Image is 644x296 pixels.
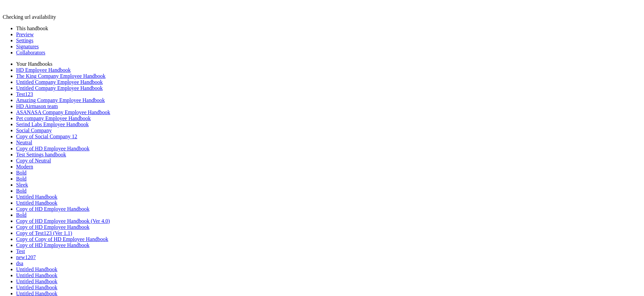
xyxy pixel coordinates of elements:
a: Copy of HD Employee Handbook [16,242,90,248]
a: Modern [16,164,33,169]
a: Bold [16,176,26,182]
a: Test [16,248,25,254]
a: The King Company Employee Handbook [16,73,106,79]
a: Copy of HD Employee Handbook [16,224,90,230]
a: Test Settings handbook [16,152,66,157]
a: Test123 [16,91,33,97]
a: Untitled Handbook [16,285,57,290]
a: Copy of Copy of HD Employee Handbook [16,236,108,242]
a: HD Employee Handbook [16,67,71,73]
a: Settings [16,38,34,43]
a: Social Company [16,128,52,133]
a: Untitled Company Employee Handbook [16,85,103,91]
a: Untitled Handbook [16,273,57,278]
a: Signatures [16,44,39,49]
a: Preview [16,32,34,37]
a: new1207 [16,254,36,260]
a: Neutral [16,140,32,145]
a: Untitled Handbook [16,266,57,272]
a: Untitled Handbook [16,279,57,284]
a: Copy of HD Employee Handbook [16,206,90,212]
a: Bold [16,188,26,194]
a: ASANASA Company Employee Handbook [16,109,110,115]
a: Serind Labs Employee Handbook [16,121,89,127]
a: Copy of HD Employee Handbook [16,146,90,151]
a: Copy of Neutral [16,158,51,163]
a: Untitled Handbook [16,194,57,200]
li: This handbook [16,26,641,32]
a: Untitled Company Employee Handbook [16,79,103,85]
a: Pet company Employee Handbook [16,115,91,121]
a: Bold [16,212,26,218]
a: Copy of HD Employee Handbook (Ver 4.0) [16,218,110,224]
a: Copy of Social Company 12 [16,134,77,139]
a: Collaborators [16,50,45,55]
a: Bold [16,170,26,176]
a: Amazing Company Employee Handbook [16,97,105,103]
li: Your Handbooks [16,61,641,67]
a: Sleek [16,182,28,188]
a: Copy of Test123 (Ver 1.1) [16,230,72,236]
a: HD Airmason team [16,103,58,109]
span: Checking url availability [3,14,56,20]
a: Untitled Handbook [16,200,57,206]
a: dsa [16,260,23,266]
